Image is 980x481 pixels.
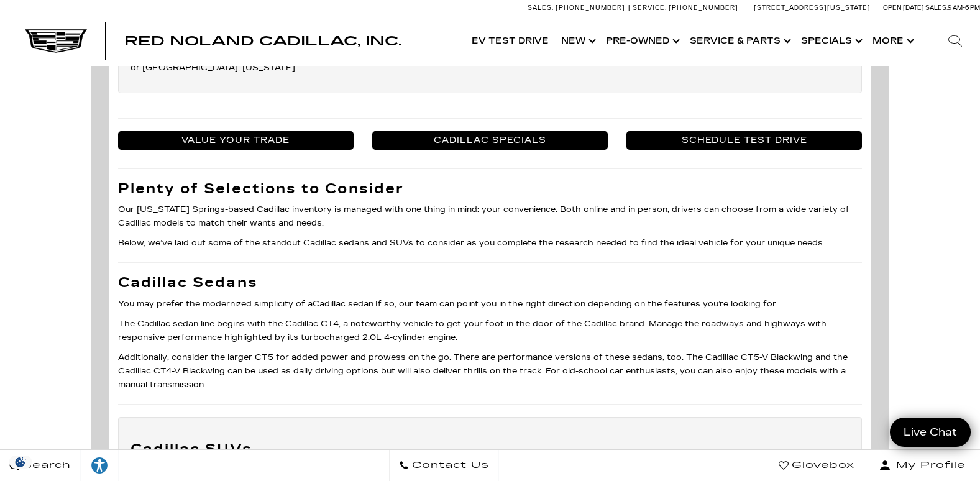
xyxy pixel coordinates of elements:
[948,4,980,12] span: 9 AM-6 PM
[890,418,971,447] a: Live Chat
[626,131,862,150] a: Schedule Test Drive
[25,29,87,53] img: Cadillac Dark Logo with Cadillac White Text
[6,456,35,469] img: Opt-Out Icon
[118,203,863,230] p: Our [US_STATE] Springs-based Cadillac inventory is managed with one thing in mind: your convenien...
[555,16,600,66] a: New
[19,457,71,474] span: Search
[864,450,980,481] button: Open user profile menu
[118,350,863,392] p: Additionally, consider the larger CT5 for added power and prowess on the go. There are performanc...
[795,16,866,66] a: Specials
[118,274,258,291] strong: Cadillac Sedans
[313,299,375,309] a: Cadillac sedan.
[81,450,119,481] a: Explore your accessibility options
[897,425,963,439] span: Live Chat
[118,180,405,197] strong: Plenty of Selections to Consider
[925,4,948,12] span: Sales:
[866,16,918,66] button: More
[465,16,555,66] a: EV Test Drive
[372,131,608,150] a: Cadillac Specials
[81,456,118,475] div: Explore your accessibility options
[556,4,625,12] span: [PHONE_NUMBER]
[118,317,863,344] p: The Cadillac sedan line begins with the Cadillac CT4, a noteworthy vehicle to get your foot in th...
[124,35,401,47] a: Red Noland Cadillac, Inc.
[769,450,864,481] a: Glovebox
[124,34,401,48] span: Red Noland Cadillac, Inc.
[528,4,554,12] span: Sales:
[409,457,489,474] span: Contact Us
[131,441,253,457] strong: Cadillac SUVs
[118,297,863,311] p: You may prefer the modernized simplicity of a If so, our team can point you in the right directio...
[528,4,628,11] a: Sales: [PHONE_NUMBER]
[930,16,980,66] div: Search
[789,457,854,474] span: Glovebox
[628,4,741,11] a: Service: [PHONE_NUMBER]
[118,236,863,250] p: Below, we’ve laid out some of the standout Cadillac sedans and SUVs to consider as you complete t...
[389,450,499,481] a: Contact Us
[754,4,871,12] a: [STREET_ADDRESS][US_STATE]
[669,4,738,12] span: [PHONE_NUMBER]
[891,457,966,474] span: My Profile
[883,4,924,12] span: Open [DATE]
[6,456,35,469] section: Click to Open Cookie Consent Modal
[600,16,684,66] a: Pre-Owned
[118,131,354,150] a: Value Your Trade
[684,16,795,66] a: Service & Parts
[633,4,667,12] span: Service:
